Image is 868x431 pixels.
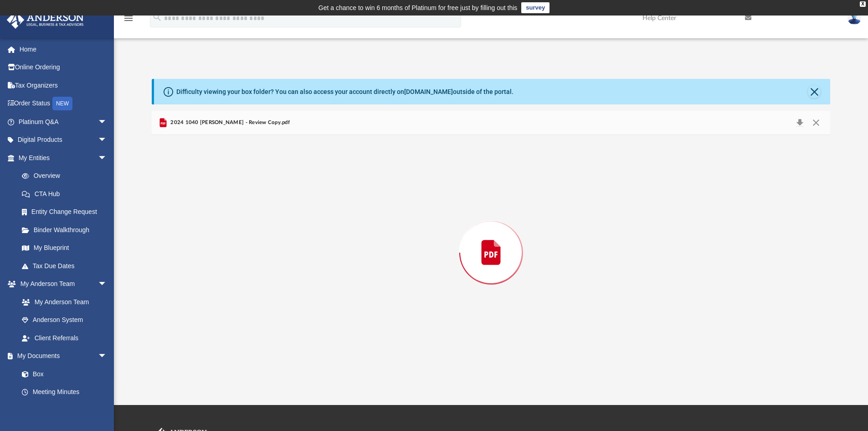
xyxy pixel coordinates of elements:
i: search [152,12,162,22]
div: Get a chance to win 6 months of Platinum for free just by filling out this [318,2,518,13]
span: 2024 1040 [PERSON_NAME] - Review Copy.pdf [169,119,290,127]
img: User Pic [847,11,861,25]
a: [DOMAIN_NAME] [404,88,453,95]
a: menu [123,17,134,24]
a: My Entitiesarrow_drop_down [6,149,121,167]
a: Binder Walkthrough [13,221,121,239]
span: arrow_drop_down [98,131,116,150]
img: Anderson Advisors Platinum Portal [4,11,87,29]
div: NEW [52,97,72,110]
a: Digital Productsarrow_drop_down [6,131,121,149]
a: Client Referrals [13,329,116,347]
div: Preview [152,111,831,370]
a: Order StatusNEW [6,94,121,113]
a: My Documentsarrow_drop_down [6,347,116,365]
a: Online Ordering [6,58,121,77]
a: My Anderson Team [13,293,112,311]
a: Tax Due Dates [13,257,121,275]
div: Difficulty viewing your box folder? You can also access your account directly on outside of the p... [176,87,514,97]
button: Close [808,85,821,98]
div: close [860,1,866,7]
a: Anderson System [13,311,116,329]
span: arrow_drop_down [98,149,116,167]
span: arrow_drop_down [98,275,116,294]
a: Home [6,40,121,58]
button: Download [791,116,808,129]
span: arrow_drop_down [98,113,116,131]
a: Meeting Minutes [13,383,116,401]
a: CTA Hub [13,185,121,203]
a: survey [521,2,550,13]
a: My Anderson Teamarrow_drop_down [6,275,116,293]
a: Tax Organizers [6,76,121,94]
button: Close [808,116,824,129]
i: menu [123,13,134,24]
span: arrow_drop_down [98,347,116,366]
a: Overview [13,167,121,185]
a: My Blueprint [13,239,116,257]
a: Box [13,365,112,383]
a: Platinum Q&Aarrow_drop_down [6,113,121,131]
a: Entity Change Request [13,203,121,221]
